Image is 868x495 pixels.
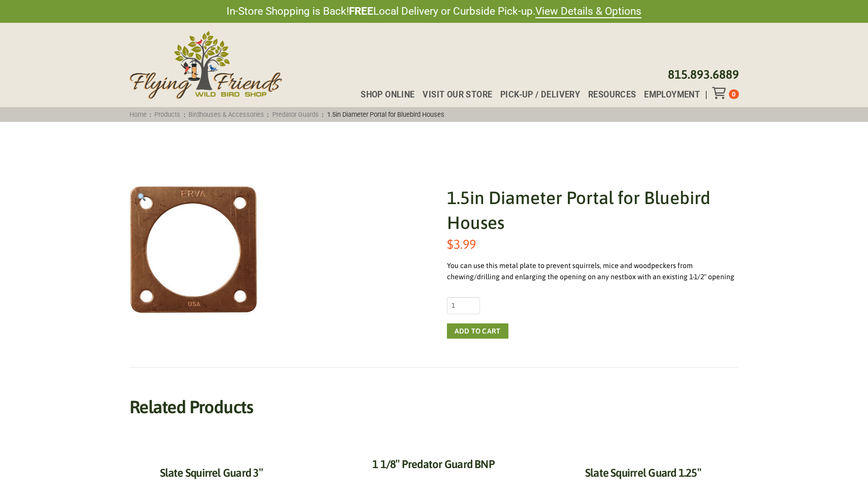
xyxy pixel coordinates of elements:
[414,91,492,99] a: Visit Our Store
[447,323,508,339] button: Add to cart
[447,260,739,283] div: You can use this metal plate to prevent squirrels, mice and woodpeckers from chewing/drilling and...
[585,466,701,479] a: Slate Squirrel Guard 1.25″
[580,91,636,99] a: Resources
[361,91,414,99] span: Shop Online
[151,111,184,118] a: Products
[644,91,700,99] span: Employment
[712,87,729,99] div: Toggle Off Canvas Content
[185,111,268,118] a: Birdhouses & Accessories
[372,457,495,471] a: 1 1/8″ Predator Guard BNP
[535,5,641,18] a: View Details & Options
[130,396,739,417] h2: Related products
[447,237,454,251] span: $
[126,111,150,118] a: Home
[588,91,636,99] span: Resources
[447,297,480,314] input: Product quantity
[352,91,414,99] a: Shop Online
[138,193,146,201] img: 🔍
[160,466,263,479] a: Slate Squirrel Guard 3″
[668,68,739,81] a: 815.893.6889
[636,91,700,99] a: Employment
[269,111,322,118] a: Predator Guards
[492,91,580,99] a: Pick-up / Delivery
[130,31,282,99] img: Flying Friends Wild Bird Shop Logo
[227,4,641,19] span: In-Store Shopping is Back! Local Delivery or Curbside Pick-up.
[447,185,739,235] h1: 1.5in Diameter Portal for Bluebird Houses
[130,185,259,314] img: 1.5in Diameter Portal for Bluebird Houses
[732,90,735,98] span: 0
[447,237,476,251] bdi: 3.99
[324,111,447,118] span: 1.5in Diameter Portal for Bluebird Houses
[423,91,492,99] span: Visit Our Store
[126,111,447,118] span: : : : :
[130,185,154,210] a: View full-screen image gallery
[500,91,580,99] span: Pick-up / Delivery
[349,5,373,17] strong: FREE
